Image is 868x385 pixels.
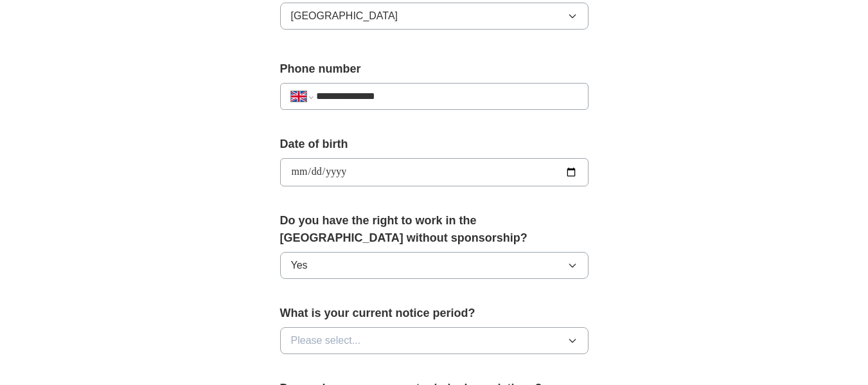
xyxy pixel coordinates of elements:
[280,305,589,322] label: What is your current notice period?
[291,333,361,348] span: Please select...
[280,212,589,247] label: Do you have the right to work in the [GEOGRAPHIC_DATA] without sponsorship?
[280,136,589,153] label: Date of birth
[291,258,308,273] span: Yes
[291,8,398,24] span: [GEOGRAPHIC_DATA]
[280,3,589,30] button: [GEOGRAPHIC_DATA]
[280,60,589,78] label: Phone number
[280,252,589,279] button: Yes
[280,327,589,354] button: Please select...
